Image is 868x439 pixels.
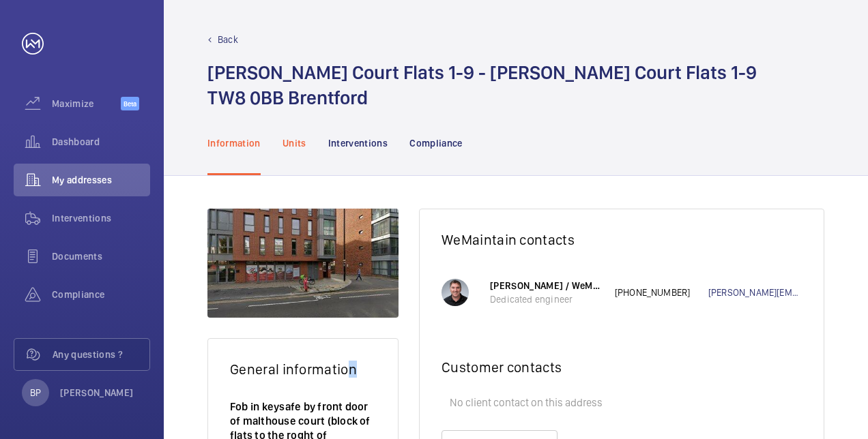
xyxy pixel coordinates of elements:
p: Interventions [328,136,388,150]
span: Compliance [52,288,150,301]
p: Back [218,33,238,46]
span: My addresses [52,173,150,187]
span: Documents [52,249,150,263]
p: BP [30,386,41,399]
span: Maximize [52,97,121,110]
p: Dedicated engineer [490,292,601,306]
span: Interventions [52,211,150,225]
h2: Customer contacts [442,359,802,376]
span: Beta [121,97,139,110]
p: Information [207,136,261,150]
p: [PHONE_NUMBER] [615,286,708,299]
h2: General information [230,361,376,378]
p: Compliance [409,136,463,150]
p: [PERSON_NAME] / WeMaintain UK [490,279,601,292]
span: Dashboard [52,135,150,149]
p: No client contact on this address [442,389,802,417]
p: Units [283,136,306,150]
a: [PERSON_NAME][EMAIL_ADDRESS][DOMAIN_NAME] [708,286,802,299]
h1: [PERSON_NAME] Court Flats 1-9 - [PERSON_NAME] Court Flats 1-9 TW8 0BB Brentford [207,60,757,110]
p: [PERSON_NAME] [60,386,134,399]
span: Any questions ? [53,348,149,361]
h2: WeMaintain contacts [442,231,802,248]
